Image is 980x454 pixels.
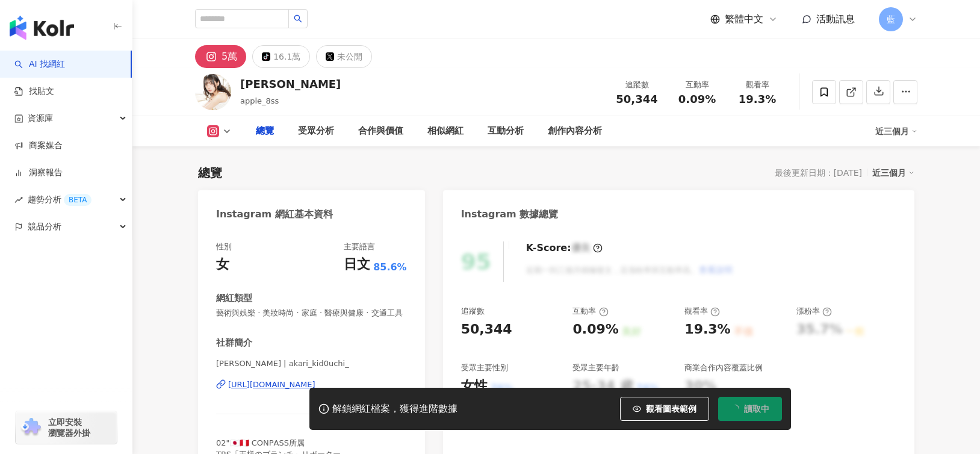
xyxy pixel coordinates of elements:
[316,45,372,68] button: 未公開
[875,122,917,141] div: 近三個月
[14,196,23,204] span: rise
[684,362,763,373] div: 商業合作內容覆蓋比例
[14,86,54,98] a: 找貼文
[28,105,53,132] span: 資源庫
[64,194,91,206] div: BETA
[744,404,769,414] span: 讀取中
[28,186,91,213] span: 趨勢分析
[48,417,90,438] span: 立即安裝 瀏覽器外掛
[195,45,246,68] button: 5萬
[816,13,855,25] span: 活動訊息
[488,124,524,138] div: 互動分析
[461,362,508,373] div: 受眾主要性別
[872,165,914,181] div: 近三個月
[216,241,232,252] div: 性別
[294,14,302,23] span: search
[273,48,300,65] div: 16.1萬
[337,48,362,65] div: 未公開
[216,255,229,274] div: 女
[252,45,310,68] button: 16.1萬
[730,404,739,413] span: loading
[674,79,720,91] div: 互動率
[14,167,63,179] a: 洞察報告
[344,241,375,252] div: 主要語言
[256,124,274,138] div: 總覽
[775,168,862,178] div: 最後更新日期：[DATE]
[28,213,61,240] span: 競品分析
[461,306,485,317] div: 追蹤數
[14,140,63,152] a: 商案媒合
[358,124,403,138] div: 合作與價值
[616,93,657,105] span: 50,344
[718,397,782,421] button: 讀取中
[14,58,65,70] a: searchAI 找網紅
[725,13,763,26] span: 繁體中文
[228,379,315,390] div: [URL][DOMAIN_NAME]
[572,320,618,339] div: 0.09%
[344,255,370,274] div: 日文
[216,337,252,349] div: 社群簡介
[332,403,457,415] div: 解鎖網紅檔案，獲得進階數據
[240,76,341,92] div: [PERSON_NAME]
[19,418,43,437] img: chrome extension
[240,96,279,105] span: apple_8ss
[461,320,512,339] div: 50,344
[572,306,608,317] div: 互動率
[216,292,252,305] div: 網紅類型
[684,320,730,339] div: 19.3%
[614,79,660,91] div: 追蹤數
[195,74,231,110] img: KOL Avatar
[216,358,407,369] span: [PERSON_NAME] | akari_kid0uchi_
[572,362,619,373] div: 受眾主要年齡
[678,93,716,105] span: 0.09%
[620,397,709,421] button: 觀看圖表範例
[461,377,488,396] div: 女性
[10,16,74,40] img: logo
[526,241,603,255] div: K-Score :
[548,124,602,138] div: 創作內容分析
[887,13,895,26] span: 藍
[427,124,464,138] div: 相似網紅
[373,261,407,274] span: 85.6%
[796,306,832,317] div: 漲粉率
[216,308,407,319] span: 藝術與娛樂 · 美妝時尚 · 家庭 · 醫療與健康 · 交通工具
[216,208,333,221] div: Instagram 網紅基本資料
[198,164,222,181] div: 總覽
[461,208,559,221] div: Instagram 數據總覽
[216,379,407,390] a: [URL][DOMAIN_NAME]
[739,93,776,105] span: 19.3%
[16,411,117,444] a: chrome extension立即安裝 瀏覽器外掛
[646,404,696,414] span: 觀看圖表範例
[298,124,334,138] div: 受眾分析
[734,79,780,91] div: 觀看率
[222,48,237,65] div: 5萬
[684,306,720,317] div: 觀看率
